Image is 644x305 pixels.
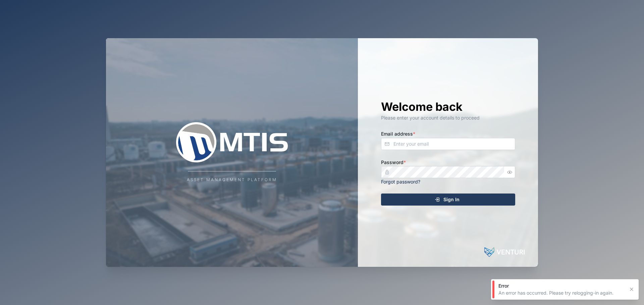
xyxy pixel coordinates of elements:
label: Password [381,159,406,166]
img: Powered by: Venturi [484,245,525,259]
div: An error has occurred. Please try relogging-in again. [498,290,625,296]
h1: Welcome back [381,99,515,114]
div: Error [498,283,625,289]
a: Forgot password? [381,179,420,184]
div: Asset Management Platform [187,177,277,183]
input: Enter your email [381,138,515,150]
img: Company Logo [165,122,299,162]
div: Please enter your account details to proceed [381,114,515,122]
span: Sign In [443,194,460,205]
label: Email address [381,130,415,138]
button: Sign In [381,194,515,206]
